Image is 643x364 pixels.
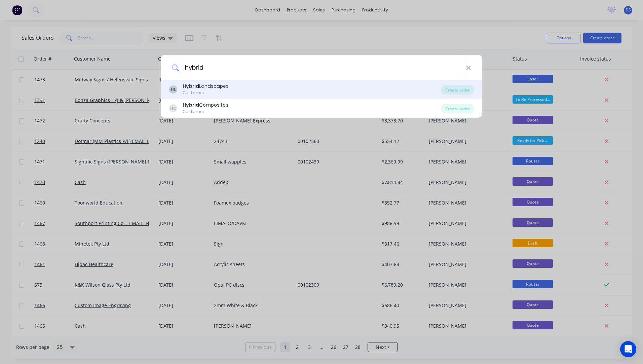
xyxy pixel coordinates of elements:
div: HC [169,104,177,112]
div: Customer [183,90,229,96]
div: Customer [183,109,228,115]
div: Landscapes [183,83,229,90]
div: HL [169,85,177,94]
div: Open Intercom Messenger [620,341,636,357]
div: Composites [183,102,228,109]
input: Enter a customer name to create a new order... [179,55,466,80]
div: Create order [441,104,474,113]
b: Hybrid [183,83,199,89]
div: Create order [441,85,474,95]
b: Hybrid [183,102,199,108]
